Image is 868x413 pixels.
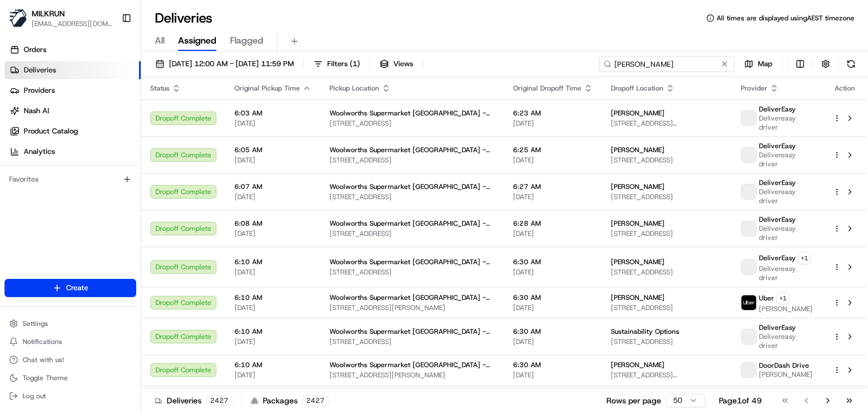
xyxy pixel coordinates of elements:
span: Woolworths Supermarket [GEOGRAPHIC_DATA] - [GEOGRAPHIC_DATA] [329,182,495,191]
div: Deliveries [155,395,232,406]
span: 6:03 AM [235,109,311,118]
span: [STREET_ADDRESS][PERSON_NAME] [611,119,723,128]
span: Woolworths Supermarket [GEOGRAPHIC_DATA] - [GEOGRAPHIC_DATA] [329,327,495,336]
span: Sustainability Options [611,327,679,336]
span: Delivereasy driver [759,224,815,242]
span: DeliverEasy [759,105,796,114]
span: Delivereasy driver [759,264,815,282]
h1: Deliveries [155,9,212,27]
div: Packages [251,395,328,406]
span: [PERSON_NAME] [611,182,665,191]
span: [PERSON_NAME] [759,370,813,379]
span: Product Catalog [24,126,78,136]
div: Favorites [5,170,136,188]
span: 6:23 AM [513,109,593,118]
button: MILKRUNMILKRUN[EMAIL_ADDRESS][DOMAIN_NAME] [5,5,117,32]
span: DeliverEasy [759,178,796,187]
button: Views [375,56,418,72]
span: 6:30 AM [513,293,593,302]
span: Woolworths Supermarket [GEOGRAPHIC_DATA] - [GEOGRAPHIC_DATA] [329,293,495,302]
button: Refresh [843,56,859,72]
span: Log out [23,392,46,401]
span: [STREET_ADDRESS] [611,303,723,312]
span: [DATE] [235,192,311,201]
span: [DATE] [235,229,311,238]
span: [DATE] [235,371,311,380]
span: 6:27 AM [513,182,593,191]
span: Woolworths Supermarket [GEOGRAPHIC_DATA] - [GEOGRAPHIC_DATA] [329,360,495,369]
a: Nash AI [5,102,141,120]
span: 6:10 AM [235,327,311,336]
span: [DATE] [235,156,311,165]
span: [DATE] [513,192,593,201]
span: Pickup Location [329,84,379,93]
span: 6:10 AM [235,360,311,369]
span: Woolworths Supermarket [GEOGRAPHIC_DATA] - [GEOGRAPHIC_DATA] [329,219,495,228]
span: [DATE] [235,119,311,128]
span: [STREET_ADDRESS][PERSON_NAME] [329,371,495,380]
button: Map [739,56,778,72]
span: [STREET_ADDRESS] [329,268,495,277]
span: All times are displayed using AEST timezone [717,14,854,23]
span: Providers [24,85,55,96]
span: Notifications [23,337,62,346]
a: Orders [5,41,141,59]
span: 6:28 AM [513,219,593,228]
span: [STREET_ADDRESS] [329,337,495,346]
span: [DATE] 12:00 AM - [DATE] 11:59 PM [169,59,294,69]
button: +1 [776,292,789,304]
span: [PERSON_NAME] [611,257,665,266]
span: Chat with us! [23,355,64,364]
span: [DATE] [513,371,593,380]
span: Map [758,59,772,69]
button: [DATE] 12:00 AM - [DATE] 11:59 PM [150,56,299,72]
a: Product Catalog [5,122,141,140]
p: Rows per page [606,395,661,406]
span: [PERSON_NAME] [759,304,813,313]
span: [STREET_ADDRESS] [611,229,723,238]
span: [STREET_ADDRESS] [611,192,723,201]
span: All [155,34,164,48]
span: [DATE] [513,337,593,346]
span: Original Pickup Time [235,84,300,93]
span: [DATE] [235,337,311,346]
span: [PERSON_NAME] [611,293,665,302]
span: DoorDash Drive [759,361,809,370]
span: Delivereasy driver [759,150,815,169]
span: [STREET_ADDRESS] [329,192,495,201]
span: DeliverEasy [759,215,796,224]
span: Analytics [24,147,55,157]
button: Toggle Theme [5,370,136,386]
span: Dropoff Location [611,84,663,93]
button: MILKRUN [32,8,65,19]
span: Uber [759,294,774,303]
span: Woolworths Supermarket [GEOGRAPHIC_DATA] - [GEOGRAPHIC_DATA] [329,145,495,154]
span: [PERSON_NAME] [611,145,665,154]
span: 6:25 AM [513,145,593,154]
span: Toggle Theme [23,373,68,382]
span: 6:10 AM [235,257,311,266]
span: 6:30 AM [513,360,593,369]
span: Nash AI [24,106,49,116]
span: [STREET_ADDRESS][PERSON_NAME] [611,371,723,380]
span: [DATE] [513,119,593,128]
span: [STREET_ADDRESS] [611,268,723,277]
span: DeliverEasy [759,323,796,332]
button: Notifications [5,334,136,350]
span: Status [150,84,170,93]
button: [EMAIL_ADDRESS][DOMAIN_NAME] [32,19,112,28]
span: [STREET_ADDRESS] [329,229,495,238]
span: Woolworths Supermarket [GEOGRAPHIC_DATA] - [GEOGRAPHIC_DATA] [329,257,495,266]
span: Views [393,59,413,69]
span: 6:30 AM [513,257,593,266]
span: [DATE] [235,303,311,312]
span: [DATE] [513,229,593,238]
div: Action [833,84,857,93]
span: [PERSON_NAME] [611,109,665,118]
span: Original Dropoff Time [513,84,581,93]
span: Settings [23,319,48,328]
span: Flagged [230,34,263,48]
span: Delivereasy driver [759,187,815,205]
